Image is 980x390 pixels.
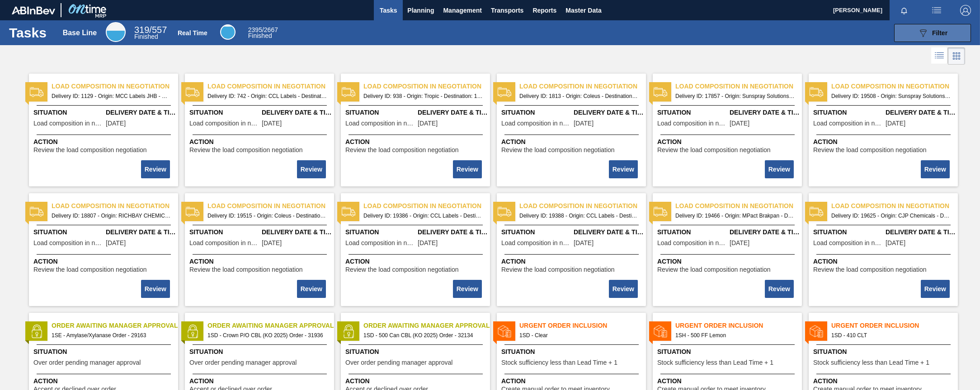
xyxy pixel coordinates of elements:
[207,91,327,101] span: Delivery ID: 742 - Origin: CCL Labels - Destination: 1SD
[765,160,794,178] button: Review
[134,33,158,40] span: Finished
[189,137,332,147] span: Action
[766,279,795,299] div: Complete task: 2283165
[30,205,43,218] img: status
[298,279,327,299] div: Complete task: 2283160
[532,5,556,16] span: Reports
[657,266,771,273] span: Review the load composition negotiation
[730,227,800,237] span: Delivery Date & Time
[831,330,951,340] span: 1SD - 410 CLT
[831,321,958,330] span: Urgent Order Inclusion
[345,376,488,386] span: Action
[189,359,297,366] span: Over order pending manager approval
[298,159,327,179] div: Complete task: 2283145
[106,120,126,127] span: 03/31/2023,
[262,108,332,117] span: Delivery Date & Time
[813,120,883,127] span: Load composition in negotiation
[813,137,956,147] span: Action
[33,137,176,147] span: Action
[345,240,415,246] span: Load composition in negotiation
[363,321,490,330] span: Order Awaiting Manager Approval
[443,5,482,16] span: Management
[178,29,207,37] div: Real Time
[189,347,332,357] span: Situation
[30,325,43,338] img: status
[574,240,594,246] span: 10/01/2025,
[813,227,883,237] span: Situation
[657,347,800,357] span: Situation
[297,280,326,298] button: Review
[730,108,800,117] span: Delivery Date & Time
[886,120,905,127] span: 10/16/2025,
[675,211,795,221] span: Delivery ID: 19466 - Origin: MPact Brakpan - Destination: 1SA
[141,160,170,178] button: Review
[248,26,278,33] span: / 2667
[52,211,171,221] span: Delivery ID: 18807 - Origin: RICHBAY CHEMICALS PTY LTD - Destination: 1SE
[501,347,644,357] span: Situation
[931,5,942,16] img: userActions
[9,28,51,38] h1: Tasks
[418,108,488,117] span: Delivery Date & Time
[378,5,398,16] span: Tasks
[52,82,178,91] span: Load composition in negotiation
[52,201,178,211] span: Load composition in negotiation
[52,321,178,330] span: Order Awaiting Manager Approval
[657,108,727,117] span: Situation
[501,227,571,237] span: Situation
[730,240,749,246] span: 10/03/2025,
[33,108,104,117] span: Situation
[813,359,929,366] span: Stock sufficiency less than Lead Time + 1
[501,120,571,127] span: Load composition in negotiation
[207,211,327,221] span: Delivery ID: 19515 - Origin: Coleus - Destination: 1SD
[345,108,415,117] span: Situation
[519,82,646,91] span: Load composition in negotiation
[248,26,262,33] span: 2395
[186,205,199,218] img: status
[574,227,644,237] span: Delivery Date & Time
[363,82,490,91] span: Load composition in negotiation
[501,240,571,246] span: Load composition in negotiation
[248,32,272,39] span: Finished
[831,91,951,101] span: Delivery ID: 19508 - Origin: Sunspray Solutions - Destination: 1SB
[501,147,615,153] span: Review the load composition negotiation
[657,227,727,237] span: Situation
[894,24,971,42] button: Filter
[189,240,259,246] span: Load composition in negotiation
[609,160,638,178] button: Review
[890,4,919,17] button: Notifications
[33,266,147,273] span: Review the load composition negotiation
[106,227,176,237] span: Delivery Date & Time
[106,22,126,42] div: Base Line
[453,280,482,298] button: Review
[657,240,727,246] span: Load composition in negotiation
[141,280,170,298] button: Review
[813,257,956,266] span: Action
[142,159,171,179] div: Complete task: 2283144
[498,205,511,218] img: status
[574,108,644,117] span: Delivery Date & Time
[262,240,282,246] span: 10/04/2025,
[810,205,823,218] img: status
[207,321,334,330] span: Order Awaiting Manager Approval
[418,227,488,237] span: Delivery Date & Time
[519,211,639,221] span: Delivery ID: 19388 - Origin: CCL Labels - Destination: 1SB
[248,27,278,39] div: Real Time
[831,211,951,221] span: Delivery ID: 19625 - Origin: CJP Chemicals - Destination: 1SB
[342,205,355,218] img: status
[363,211,483,221] span: Delivery ID: 19386 - Origin: CCL Labels - Destination: 1SB
[134,25,149,35] span: 319
[207,330,327,340] span: 1SD - Crown P/O CBL (KO 2025) Order - 31936
[33,257,176,266] span: Action
[33,347,176,357] span: Situation
[657,359,773,366] span: Stock sufficiency less than Lead Time + 1
[730,120,749,127] span: 08/11/2025,
[363,91,483,101] span: Delivery ID: 938 - Origin: Tropic - Destination: 1SD
[207,201,334,211] span: Load composition in negotiation
[52,91,171,101] span: Delivery ID: 1129 - Origin: MCC Labels JHB - Destination: 1SD
[675,321,802,330] span: Urgent Order Inclusion
[189,108,259,117] span: Situation
[831,201,958,211] span: Load composition in negotiation
[813,376,956,386] span: Action
[931,47,948,65] div: List Vision
[574,120,594,127] span: 06/02/2023,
